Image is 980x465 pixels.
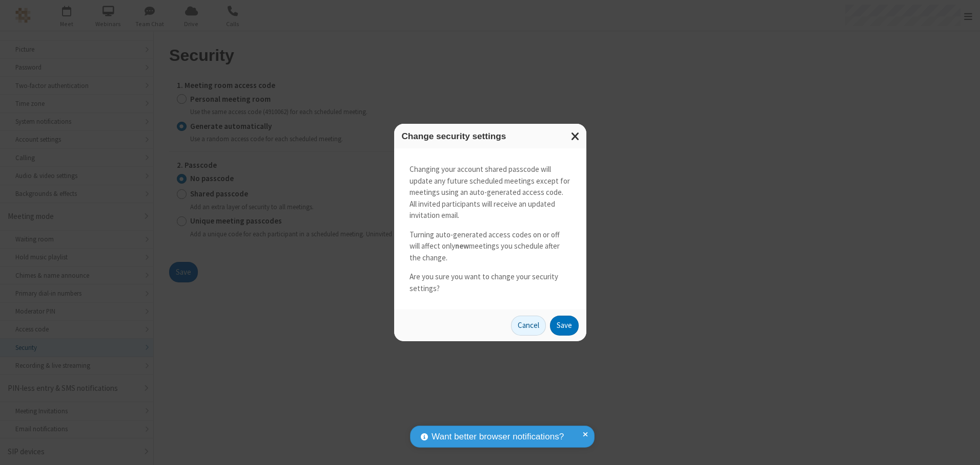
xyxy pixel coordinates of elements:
p: Changing your account shared passcode will update any future scheduled meetings except for meetin... [410,164,571,222]
p: Are you sure you want to change your security settings? [410,271,571,294]
strong: new [455,241,469,251]
button: Close modal [565,124,586,149]
span: Want better browser notifications? [432,430,564,444]
p: Turning auto-generated access codes on or off will affect only meetings you schedule after the ch... [410,229,571,264]
button: Cancel [511,316,546,336]
button: Save [550,316,579,336]
h3: Change security settings [402,131,579,141]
